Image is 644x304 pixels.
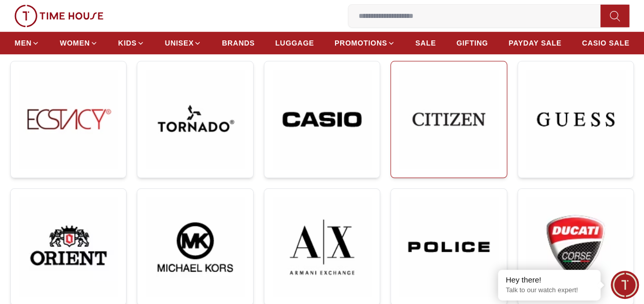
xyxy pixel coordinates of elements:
[399,70,498,168] img: ...
[399,197,498,297] img: ...
[526,70,625,169] img: ...
[146,70,244,168] img: ...
[60,38,90,48] span: WOMEN
[222,38,255,48] span: BRANDS
[508,38,561,48] span: PAYDAY SALE
[146,197,244,297] img: ...
[222,34,255,52] a: BRANDS
[15,34,39,52] a: MEN
[335,38,387,48] span: PROMOTIONS
[19,70,118,168] img: ...
[118,34,144,52] a: KIDS
[611,271,639,299] div: Chat Widget
[273,197,371,297] img: ...
[165,34,201,52] a: UNISEX
[273,70,371,169] img: ...
[582,38,630,48] span: CASIO SALE
[508,34,561,52] a: PAYDAY SALE
[60,34,98,52] a: WOMEN
[582,34,630,52] a: CASIO SALE
[506,275,593,285] div: Hey there!
[275,34,314,52] a: LUGGAGE
[416,38,436,48] span: SALE
[526,197,625,297] img: ...
[19,197,118,297] img: ...
[456,34,488,52] a: GIFTING
[165,38,194,48] span: UNISEX
[14,5,103,27] img: ...
[506,286,593,295] p: Talk to our watch expert!
[118,38,137,48] span: KIDS
[335,34,395,52] a: PROMOTIONS
[416,34,436,52] a: SALE
[275,38,314,48] span: LUGGAGE
[456,38,488,48] span: GIFTING
[15,38,32,48] span: MEN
